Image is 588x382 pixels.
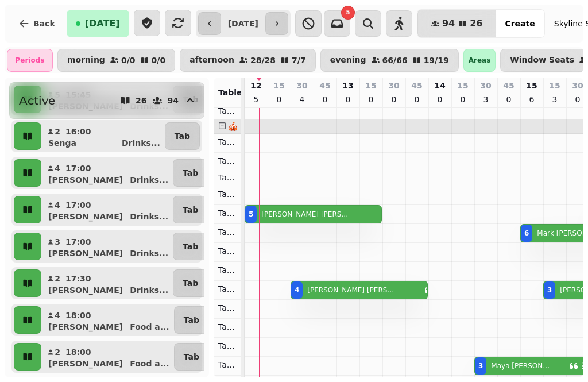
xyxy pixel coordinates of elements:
[67,56,105,65] p: morning
[218,245,236,257] p: Table 207
[44,306,172,334] button: 418:00[PERSON_NAME]Food a...
[550,94,559,105] p: 3
[175,130,190,142] p: Tab
[9,82,204,119] button: Active2694
[496,10,544,37] button: Create
[48,284,123,296] p: [PERSON_NAME]
[250,56,276,64] p: 28 / 28
[319,80,330,91] p: 45
[295,285,299,295] div: 4
[297,94,307,105] p: 4
[389,94,399,105] p: 0
[503,80,514,91] p: 45
[54,126,61,137] p: 2
[85,19,120,28] span: [DATE]
[505,20,535,28] span: Create
[65,163,91,174] p: 17:00
[173,233,208,260] button: Tab
[168,97,179,105] p: 94
[57,49,175,72] button: morning0/00/0
[458,94,467,105] p: 0
[296,80,307,91] p: 30
[48,174,123,186] p: [PERSON_NAME]
[478,361,483,371] div: 3
[44,159,171,187] button: 417:00[PERSON_NAME]Drinks...
[174,306,209,334] button: Tab
[65,199,91,211] p: 17:00
[249,210,253,219] div: 5
[510,56,574,65] p: Window Seats
[218,226,236,238] p: Table 206
[417,10,497,37] button: 9426
[65,346,91,358] p: 18:00
[218,105,236,117] p: Table 116
[54,273,61,284] p: 2
[183,167,198,179] p: Tab
[44,343,172,371] button: 218:00[PERSON_NAME]Food a...
[250,80,261,91] p: 12
[121,56,136,64] p: 0 / 0
[54,163,61,174] p: 4
[252,94,261,105] p: 5
[48,211,123,222] p: [PERSON_NAME]
[218,302,236,314] p: Table 210
[342,80,353,91] p: 13
[130,284,168,296] p: Drinks ...
[463,49,496,72] div: Areas
[434,80,445,91] p: 14
[130,174,168,186] p: Drinks ...
[343,94,353,105] p: 0
[365,80,376,91] p: 15
[48,248,123,259] p: [PERSON_NAME]
[54,310,61,321] p: 4
[320,94,330,105] p: 0
[411,80,422,91] p: 45
[346,10,350,16] span: 5
[152,56,166,64] p: 0 / 0
[504,94,513,105] p: 0
[547,285,552,295] div: 3
[130,321,169,333] p: Food a ...
[527,94,536,105] p: 6
[261,210,350,219] p: [PERSON_NAME] [PERSON_NAME]
[173,269,208,297] button: Tab
[274,94,284,105] p: 0
[44,196,171,223] button: 417:00[PERSON_NAME]Drinks...
[54,236,61,248] p: 3
[218,136,236,148] p: Table 201
[9,10,64,37] button: Back
[435,94,444,105] p: 0
[173,196,208,223] button: Tab
[218,359,236,371] p: Table 213
[130,358,169,369] p: Food a ...
[183,204,198,215] p: Tab
[412,94,421,105] p: 0
[48,358,123,369] p: [PERSON_NAME]
[382,56,408,64] p: 66 / 66
[136,97,146,105] p: 26
[292,56,306,64] p: 7 / 7
[218,340,236,352] p: Table 212
[65,310,91,321] p: 18:00
[180,49,316,72] button: afternoon28/287/7
[480,80,491,91] p: 30
[184,351,199,362] p: Tab
[307,285,396,295] p: [PERSON_NAME] [PERSON_NAME]
[130,248,168,259] p: Drinks ...
[481,94,490,105] p: 3
[573,94,582,105] p: 0
[218,155,236,167] p: Table 202
[19,92,55,109] h2: Active
[184,314,199,326] p: Tab
[273,80,284,91] p: 15
[218,321,236,333] p: Table 211
[457,80,468,91] p: 15
[218,172,236,183] p: Table 203
[183,241,198,252] p: Tab
[218,283,236,295] p: Table 209
[424,56,449,64] p: 19 / 19
[366,94,376,105] p: 0
[65,126,91,137] p: 16:00
[218,188,236,200] p: Table 204
[54,199,61,211] p: 4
